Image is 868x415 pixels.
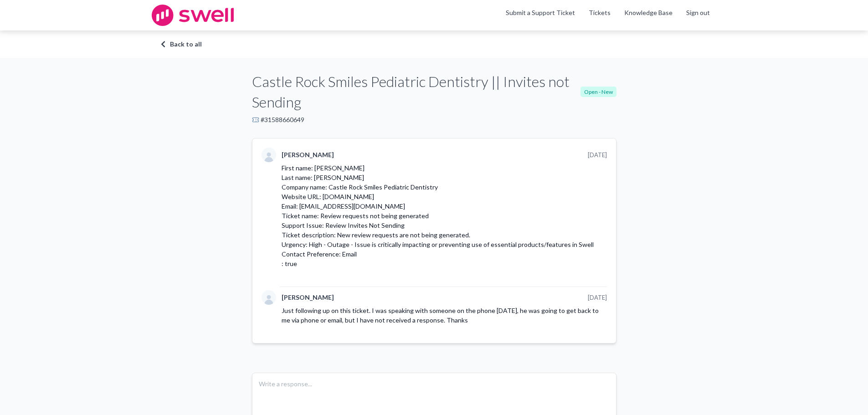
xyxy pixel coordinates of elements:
[282,201,607,211] div: Email: [EMAIL_ADDRESS][DOMAIN_NAME]
[282,192,607,201] div: Website URL: [DOMAIN_NAME]
[282,306,607,325] p: Just following up on this ticket. I was speaking with someone on the phone [DATE], he was going t...
[499,8,717,23] ul: Main menu
[588,293,607,302] time: [DATE]
[282,211,607,220] div: Ticket name: Review requests not being generated
[580,87,616,97] span: Open - New
[282,249,607,259] div: Contact Preference: Email
[282,182,607,192] div: Company name: Castle Rock Smiles Pediatric Dentistry
[589,8,611,17] a: Tickets
[624,8,673,17] a: Knowledge Base
[262,148,276,162] div: Layne
[282,230,607,240] div: Ticket description: New review requests are not being generated.
[252,72,580,113] h1: Castle Rock Smiles Pediatric Dentistry || Invites not Sending
[161,40,708,49] a: Back to all
[282,173,607,182] div: Last name: [PERSON_NAME]
[152,5,234,26] img: swell
[282,163,607,173] div: First name: [PERSON_NAME]
[582,8,717,23] div: Navigation Menu
[282,220,607,230] div: Support Issue: Review Invites Not Sending
[499,8,717,23] nav: Swell CX Support
[282,150,334,159] span: [PERSON_NAME]
[282,259,607,268] div: : true
[252,115,616,124] div: # 31588660649
[588,151,607,159] time: [DATE]
[282,240,607,249] div: Urgency: High - Outage - Issue is critically impacting or preventing use of essential products/fe...
[262,290,276,305] div: Layne
[506,9,575,16] a: Submit a Support Ticket
[686,8,710,17] a: Sign out
[282,293,334,302] span: [PERSON_NAME]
